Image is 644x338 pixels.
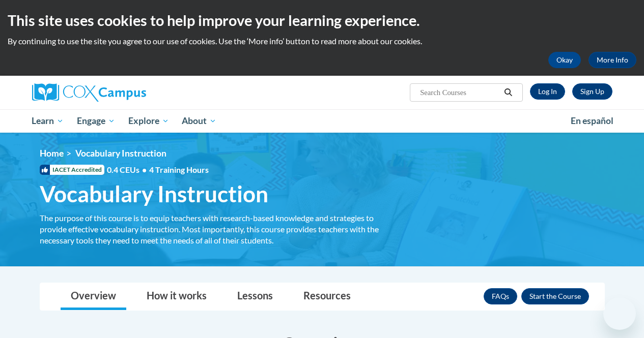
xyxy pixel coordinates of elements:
a: More Info [589,52,636,68]
span: Explore [128,115,169,127]
button: Okay [548,52,581,68]
span: Vocabulary Instruction [40,180,268,207]
a: About [175,109,223,133]
a: Home [40,148,64,159]
div: Main menu [24,109,620,133]
span: En español [571,115,613,126]
a: How it works [136,283,217,310]
div: The purpose of this course is to equip teachers with research-based knowledge and strategies to p... [40,212,391,246]
a: Engage [70,109,122,133]
span: Vocabulary Instruction [75,148,166,159]
iframe: Button to launch messaging window [603,297,636,330]
a: Log In [530,83,565,100]
button: Search [500,86,516,99]
a: Overview [61,283,126,310]
img: Cox Campus [32,83,146,102]
a: Cox Campus [32,83,215,102]
input: Search Courses [419,86,500,99]
h2: This site uses cookies to help improve your learning experience. [8,10,636,30]
span: 0.4 CEUs [107,164,209,175]
span: About [182,115,216,127]
span: 4 Training Hours [149,165,209,174]
span: Engage [77,115,115,127]
a: FAQs [484,288,517,304]
a: En español [564,110,620,132]
p: By continuing to use the site you agree to our use of cookies. Use the ‘More info’ button to read... [8,36,636,47]
a: Learn [25,109,71,133]
span: Learn [32,115,64,127]
span: • [142,165,147,174]
a: Register [572,83,612,100]
a: Explore [122,109,176,133]
span: IACET Accredited [40,165,104,175]
a: Resources [293,283,361,310]
button: Enroll [521,288,589,304]
a: Lessons [227,283,283,310]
